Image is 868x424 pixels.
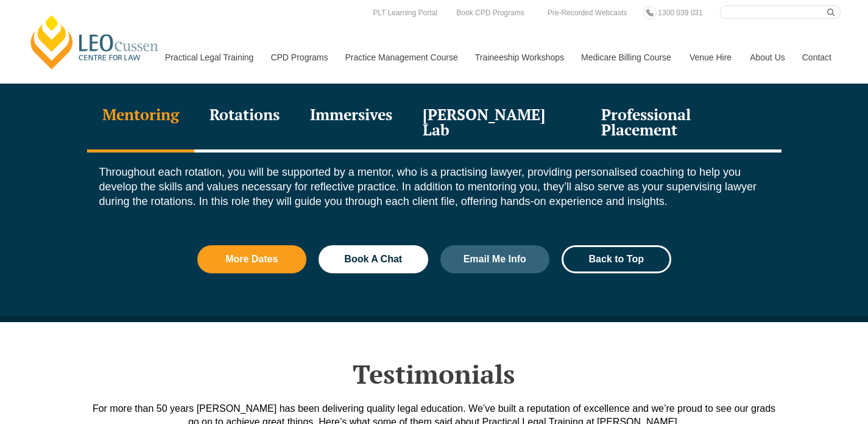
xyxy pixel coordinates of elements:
span: More Dates [225,254,278,264]
div: Mentoring [87,95,194,153]
a: Book CPD Programs [453,6,527,20]
h2: Testimonials [87,359,782,389]
div: Immersives [295,95,408,153]
span: Book A Chat [344,254,402,264]
a: Practical Legal Training [156,31,262,84]
span: Back to Top [589,254,644,264]
p: Throughout each rotation, you will be supported by a mentor, who is a practising lawyer, providin... [99,165,769,209]
a: Medicare Billing Course [572,31,680,84]
div: Rotations [194,95,295,153]
a: Email Me Info [440,245,550,273]
a: More Dates [197,245,307,273]
a: PLT Learning Portal [370,6,440,20]
a: Venue Hire [680,31,741,84]
span: 1300 039 031 [658,9,702,17]
a: Practice Management Course [336,31,466,84]
div: [PERSON_NAME] Lab [408,95,587,153]
a: About Us [741,31,793,84]
iframe: LiveChat chat widget [594,110,838,393]
a: Pre-Recorded Webcasts [545,6,630,20]
div: Professional Placement [586,95,781,153]
a: Book A Chat [319,245,428,273]
a: Contact [793,31,841,84]
a: [PERSON_NAME] Centre for Law [27,13,162,71]
a: Traineeship Workshops [466,31,572,84]
a: Back to Top [562,245,671,273]
a: CPD Programs [261,31,336,84]
a: 1300 039 031 [655,6,705,20]
span: Email Me Info [464,254,526,264]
